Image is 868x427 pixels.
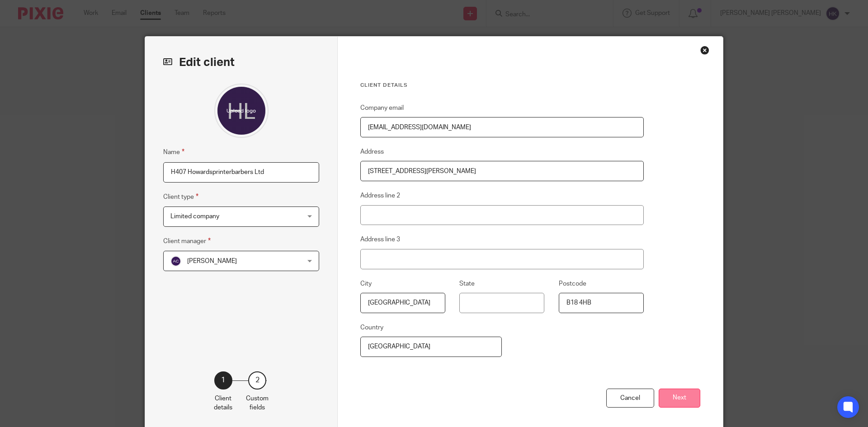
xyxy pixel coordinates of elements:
label: Postcode [559,279,586,288]
label: State [459,279,475,288]
p: Custom fields [246,394,269,413]
p: Client details [214,394,232,413]
span: [PERSON_NAME] [187,258,237,264]
label: Name [163,147,184,157]
img: svg%3E [170,256,181,267]
h3: Client details [360,82,644,89]
span: Limited company [170,213,219,220]
div: Close this dialog window [700,46,709,55]
label: Company email [360,103,404,113]
label: Address line 3 [360,235,400,244]
label: City [360,279,372,288]
button: Next [659,389,700,408]
label: Address line 2 [360,191,400,200]
label: Client type [163,192,198,202]
label: Country [360,323,383,332]
div: 1 [214,371,232,389]
label: Client manager [163,236,211,246]
div: Cancel [606,389,654,408]
div: 2 [248,371,266,389]
label: Address [360,147,384,156]
h2: Edit client [163,55,319,70]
